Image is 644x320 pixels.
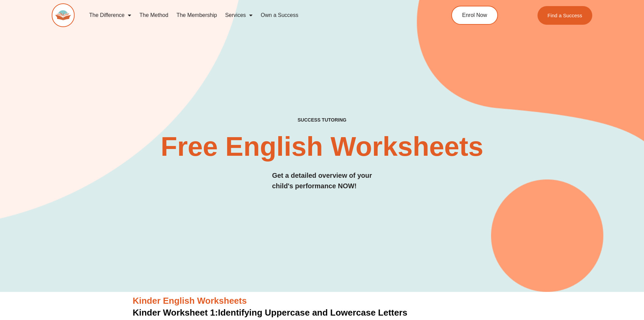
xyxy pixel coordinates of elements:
nav: Menu [85,7,421,23]
h3: Kinder English Worksheets [133,295,511,307]
a: The Difference [85,7,136,23]
a: Services [221,7,257,23]
h3: Get a detailed overview of your child's performance NOW! [272,170,372,191]
iframe: Chat Widget [610,258,644,320]
a: The Method [135,7,172,23]
a: Find a Success [538,6,593,25]
span: Kinder Worksheet 1: [133,307,218,318]
h2: Free English Worksheets​ [144,133,501,160]
span: Enrol Now [462,13,487,18]
a: Own a Success [257,7,302,23]
a: The Membership [172,7,221,23]
a: Enrol Now [451,6,498,25]
h4: SUCCESS TUTORING​ [242,117,402,123]
a: Kinder Worksheet 1:Identifying Uppercase and Lowercase Letters [133,307,408,318]
span: Find a Success [548,13,582,18]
